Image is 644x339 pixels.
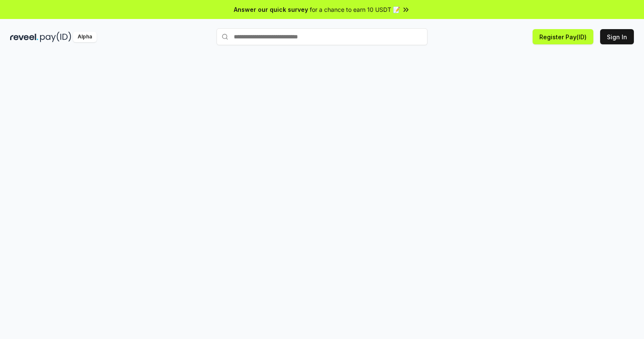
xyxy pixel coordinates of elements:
[600,29,634,44] button: Sign In
[10,32,38,42] img: reveel_dark
[533,29,593,44] button: Register Pay(ID)
[234,5,308,14] span: Answer our quick survey
[40,32,71,42] img: pay_id
[73,32,97,42] div: Alpha
[310,5,400,14] span: for a chance to earn 10 USDT 📝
